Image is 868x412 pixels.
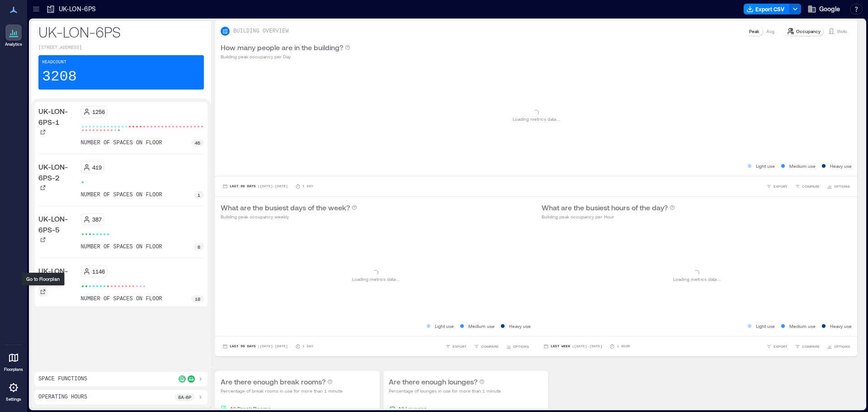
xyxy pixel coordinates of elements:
p: Operating Hours [38,393,87,401]
p: 8a - 6p [178,393,191,401]
p: Loading metrics data ... [673,275,721,283]
p: 1 Hour [617,344,630,349]
p: UK-LON-6PS-1 [38,106,77,128]
button: Google [805,2,843,16]
p: What are the busiest days of the week? [221,202,350,213]
span: EXPORT [453,344,467,349]
p: 3208 [42,68,77,86]
p: Visits [837,28,847,35]
span: OPTIONS [834,184,850,189]
span: COMPARE [802,184,820,189]
button: EXPORT [443,342,468,351]
p: Light use [756,322,775,330]
p: Are there enough break rooms? [221,376,325,387]
p: BUILDING OVERVIEW [233,28,288,35]
p: Headcount [42,59,66,66]
button: EXPORT [764,342,789,351]
p: 1146 [92,268,105,275]
p: Analytics [5,42,22,47]
p: How many people are in the building? [221,42,343,53]
p: Light use [435,322,454,330]
p: 18 [195,295,200,303]
p: 1 Day [302,184,313,189]
p: UK-LON-6PS-2 [38,161,77,183]
button: OPTIONS [825,182,852,191]
p: Loading metrics data ... [352,275,400,283]
button: COMPARE [472,342,500,351]
p: Space Functions [38,375,87,383]
span: EXPORT [774,344,788,349]
span: Google [819,5,840,14]
p: 387 [92,216,102,223]
p: Light use [756,162,775,170]
button: Export CSV [744,4,790,14]
p: Heavy use [830,322,852,330]
p: Building peak occupancy per Hour [542,213,675,220]
p: Heavy use [830,162,852,170]
p: number of spaces on floor [81,243,162,251]
span: OPTIONS [513,344,529,349]
a: Settings [3,377,24,405]
p: UK-LON-6PS [59,5,96,14]
p: Are there enough lounges? [389,376,477,387]
p: Building peak occupancy weekly [221,213,357,220]
p: UK-LON-6PS [38,23,204,41]
button: Last Week |[DATE]-[DATE] [542,342,604,351]
button: EXPORT [764,182,789,191]
button: OPTIONS [825,342,852,351]
p: Avg [766,28,774,35]
p: 1 Day [302,344,313,349]
button: COMPARE [793,342,821,351]
a: Analytics [2,22,25,50]
p: Peak [749,28,759,35]
button: Last 90 Days |[DATE]-[DATE] [221,342,290,351]
p: number of spaces on floor [81,139,162,147]
p: Medium use [468,322,495,330]
p: Occupancy [796,28,821,35]
p: Percentage of lounges in use for more than 1 minute [389,387,501,394]
p: number of spaces on floor [81,191,162,199]
p: number of spaces on floor [81,295,162,303]
p: 1256 [92,108,105,115]
p: [STREET_ADDRESS] [38,44,204,52]
p: 1 [198,191,200,199]
a: Floorplans [1,347,26,375]
span: COMPARE [802,344,820,349]
p: Heavy use [509,322,531,330]
p: Floorplans [4,367,23,372]
p: 45 [195,139,200,147]
p: 8 [198,243,200,251]
span: OPTIONS [834,344,850,349]
p: Building peak occupancy per Day [221,53,350,60]
p: Percentage of break rooms in use for more than 1 minute [221,387,343,394]
button: OPTIONS [504,342,531,351]
p: UK-LON-6PS-8 [38,265,77,287]
p: Medium use [789,162,816,170]
button: COMPARE [793,182,821,191]
p: UK-LON-6PS-5 [38,213,77,235]
p: Medium use [789,322,816,330]
span: EXPORT [774,184,788,189]
p: Settings [6,397,21,402]
p: What are the busiest hours of the day? [542,202,668,213]
span: COMPARE [481,344,499,349]
button: Last 90 Days |[DATE]-[DATE] [221,182,290,191]
p: 419 [92,164,102,171]
p: Loading metrics data ... [513,115,560,123]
